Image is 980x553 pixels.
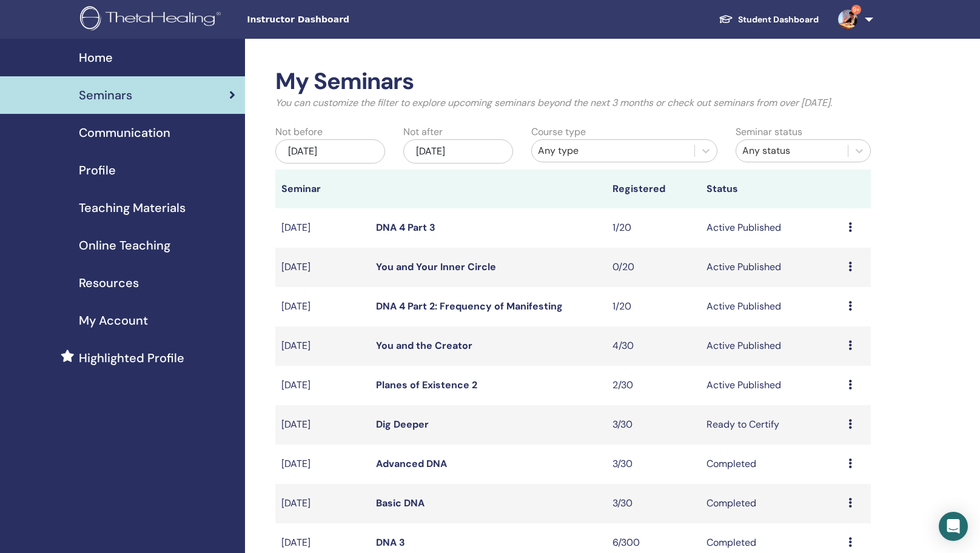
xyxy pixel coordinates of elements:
td: [DATE] [275,484,370,523]
td: [DATE] [275,287,370,326]
td: Completed [700,445,842,484]
label: Not after [403,125,443,139]
td: Active Published [700,366,842,405]
label: Seminar status [736,125,802,139]
a: DNA 3 [376,536,405,549]
span: Instructor Dashboard [247,13,429,26]
td: 3/30 [606,445,701,484]
span: 9+ [851,5,861,15]
span: Home [79,48,113,67]
a: Student Dashboard [709,8,828,31]
a: Basic DNA [376,497,425,509]
div: Any type [538,144,688,158]
img: logo.png [80,6,225,33]
td: Active Published [700,326,842,366]
label: Not before [275,125,323,139]
a: DNA 4 Part 2: Frequency of Manifesting [376,300,563,313]
td: 0/20 [606,248,701,287]
td: 3/30 [606,405,701,445]
td: [DATE] [275,405,370,445]
label: Course type [531,125,586,139]
td: [DATE] [275,445,370,484]
span: Seminars [79,86,132,104]
span: Highlighted Profile [79,349,184,367]
td: [DATE] [275,248,370,287]
td: 3/30 [606,484,701,523]
th: Registered [606,170,701,208]
a: DNA 4 Part 3 [376,221,435,234]
a: You and Your Inner Circle [376,260,496,273]
th: Seminar [275,170,370,208]
a: Planes of Existence 2 [376,379,477,391]
span: My Account [79,311,148,329]
div: Open Intercom Messenger [939,512,968,541]
td: Completed [700,484,842,523]
a: Dig Deeper [376,418,429,431]
div: [DATE] [403,139,513,164]
td: Active Published [700,208,842,248]
td: 4/30 [606,326,701,366]
span: Resources [79,274,139,292]
div: [DATE] [275,139,385,164]
td: [DATE] [275,366,370,405]
td: Ready to Certify [700,405,842,445]
div: Any status [742,144,842,158]
a: You and the Creator [376,339,472,352]
span: Profile [79,161,116,179]
p: You can customize the filter to explore upcoming seminars beyond the next 3 months or check out s... [275,96,871,110]
img: default.jpg [838,10,857,29]
td: 1/20 [606,287,701,326]
span: Communication [79,124,170,142]
td: 2/30 [606,366,701,405]
th: Status [700,170,842,208]
td: Active Published [700,287,842,326]
span: Online Teaching [79,236,170,254]
h2: My Seminars [275,68,871,96]
td: [DATE] [275,208,370,248]
span: Teaching Materials [79,199,186,217]
td: [DATE] [275,326,370,366]
img: graduation-cap-white.svg [719,14,733,24]
a: Advanced DNA [376,457,447,470]
td: Active Published [700,248,842,287]
td: 1/20 [606,208,701,248]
